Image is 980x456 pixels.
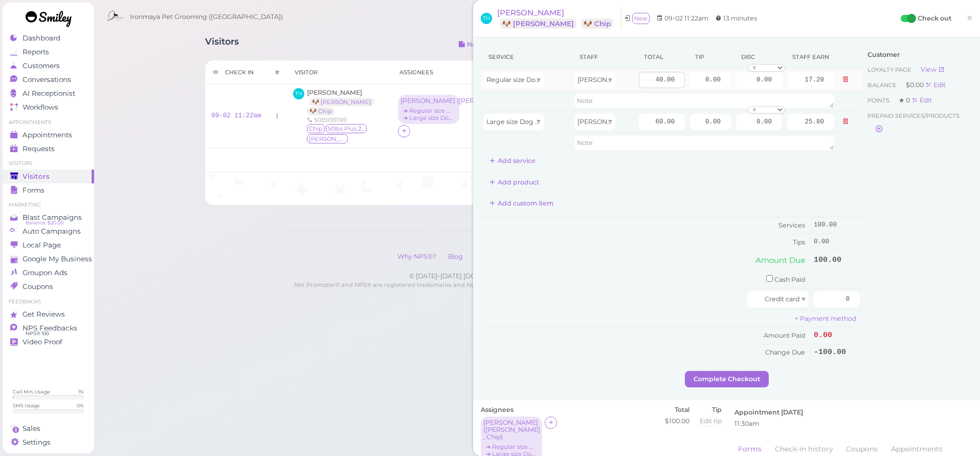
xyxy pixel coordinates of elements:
[921,66,945,73] a: View
[309,98,374,106] a: 🐶 [PERSON_NAME]
[712,13,760,24] li: 13 minutes
[307,89,362,96] span: [PERSON_NAME]
[3,335,94,349] a: Video Proof
[911,96,932,104] a: Edit
[636,45,687,69] th: Total
[581,18,613,29] a: 🐶 Chip
[392,60,473,85] th: Assignees
[13,402,40,409] div: SMS Usage
[13,388,50,395] div: Call Min. Usage
[899,96,911,104] span: ★ 0
[3,298,94,305] li: Feedbacks
[3,211,94,224] a: Blast Campaigns Balance: $20.00
[481,270,811,288] td: Cash Paid
[918,13,951,24] label: Check out
[3,45,94,59] a: Reports
[23,131,72,139] span: Appointments
[450,36,495,53] button: Notes
[287,60,392,85] th: Visitor
[867,111,960,121] span: Prepaid services/products
[925,81,946,89] a: Edit
[23,227,81,236] span: Auto Campaigns
[307,107,335,115] a: 🐶 Chip
[811,217,862,234] td: 100.00
[23,324,77,333] span: NPS Feedbacks
[3,160,94,167] li: Visitors
[966,11,973,25] span: ×
[23,75,71,84] span: Conversations
[276,112,278,120] i: 1
[3,183,94,197] a: Forms
[500,18,576,29] a: 🐶 [PERSON_NAME]
[443,253,468,260] a: Blog
[867,81,898,89] span: Balance
[23,144,55,153] span: Requests
[307,134,348,143] span: Kylie
[3,238,94,252] a: Local Page
[307,124,325,133] span: Chip
[23,103,58,112] span: Workflows
[3,321,94,335] a: NPS Feedbacks NPS® 100
[764,331,805,339] span: Amount Paid
[811,251,862,269] td: 100.00
[294,281,779,298] small: Net Promoter® and NPS® are registered trademarks and Net Promoter Score and Net Promoter System a...
[497,8,621,29] a: [PERSON_NAME] 🐶 [PERSON_NAME] 🐶 Chip
[23,89,75,98] span: AI Receptionist
[577,118,632,126] span: [PERSON_NAME]
[867,97,891,104] span: Points
[26,219,63,227] span: Balance: $20.00
[23,255,92,263] span: Google My Business
[765,295,799,303] span: Credit card
[3,307,94,321] a: Get Reviews
[665,405,689,414] label: Total
[3,201,94,209] li: Marketing
[211,156,862,164] h5: 🎉 Total 1 visits [DATE].
[481,45,572,69] th: Service
[3,142,94,156] a: Requests
[577,76,632,84] span: [PERSON_NAME]
[486,118,640,126] span: Large size Dog Bath and Brush (More than 35 lbs)
[481,217,811,234] td: Services
[497,8,564,17] span: [PERSON_NAME]
[400,97,457,105] div: [PERSON_NAME] ( [PERSON_NAME] , Chip )
[398,95,462,125] div: [PERSON_NAME] ([PERSON_NAME] , Chip) ➔ Regular size Dog Bath and Brush (35 lbs or less) ➔ Large s...
[205,36,239,55] h1: Visitors
[23,61,60,70] span: Customers
[3,266,94,280] a: Groupon Ads
[755,255,805,265] span: Amount Due
[23,241,61,250] span: Local Page
[23,34,60,43] span: Dashboard
[400,114,457,121] div: ➔ Large size Dog Bath and Brush (More than 35 lbs)
[77,402,84,409] div: 0 %
[3,100,94,114] a: Workflows
[785,45,837,69] th: Staff earn
[486,76,634,84] span: Regular size Dog Bath and Brush (35 lbs or less)
[23,186,44,195] span: Forms
[481,153,544,169] button: Add service
[23,338,62,346] span: Video Proof
[3,119,94,126] li: Appointments
[665,417,689,426] div: $100.00
[483,443,540,450] div: ➔ Regular size Dog Bath and Brush (35 lbs or less)
[733,45,785,69] th: Discount
[632,13,650,24] span: New
[23,213,82,222] span: Blast Campaigns
[23,268,68,277] span: Groupon Ads
[23,310,65,319] span: Get Reviews
[326,124,367,133] span: 50lbs Plus 21-25H
[734,408,803,417] label: Appointment [DATE]
[283,272,790,281] div: © [DATE]–[DATE] [DOMAIN_NAME], Smiley is a product of Smiley Science Lab Inc.
[3,87,94,100] a: AI Receptionist
[3,59,94,73] a: Customers
[654,13,711,24] li: 09-02 11:22am
[130,3,283,31] span: Ironmaya Pet Grooming ([GEOGRAPHIC_DATA])
[795,315,856,322] a: + Payment method
[734,419,970,428] div: 11:30am
[26,329,49,338] span: NPS® 100
[78,388,84,395] div: 1 %
[293,88,304,99] span: TH
[685,371,769,387] button: Complete Checkout
[700,405,722,414] label: Tip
